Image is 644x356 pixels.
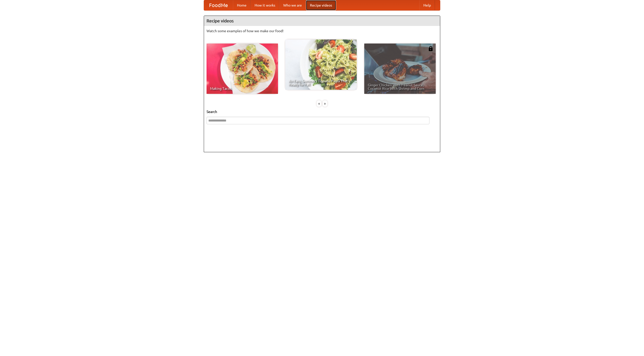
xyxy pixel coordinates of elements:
img: 483408.png [428,46,433,51]
div: « [317,100,321,107]
h5: Search [207,109,437,114]
p: Watch some examples of how we make our food! [207,28,437,33]
a: Who we are [279,0,306,10]
a: An Easy, Summery Tomato Pasta That's Ready for Fall [285,39,357,90]
div: » [323,100,327,107]
a: FoodMe [204,0,233,10]
a: How it works [251,0,279,10]
a: Help [419,0,435,10]
span: An Easy, Summery Tomato Pasta That's Ready for Fall [289,79,353,86]
span: Making Tacos [210,87,274,90]
a: Making Tacos [207,44,278,94]
a: Recipe videos [306,0,336,10]
h4: Recipe videos [204,16,440,26]
a: Home [233,0,251,10]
